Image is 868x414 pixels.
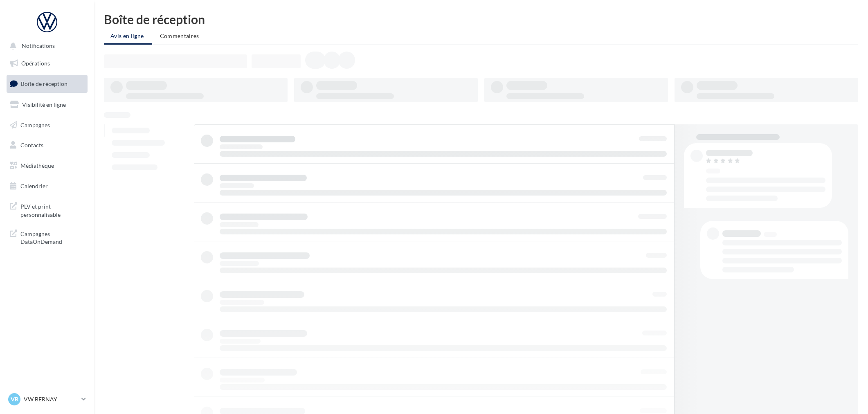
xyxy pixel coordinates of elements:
a: Boîte de réception [5,75,89,92]
span: Calendrier [20,182,48,189]
a: Campagnes [5,117,89,134]
a: Visibilité en ligne [5,96,89,113]
span: Contacts [20,142,43,148]
span: Boîte de réception [21,80,67,87]
span: VB [11,395,18,403]
span: Campagnes [20,121,50,128]
span: Commentaires [160,32,199,39]
a: PLV et print personnalisable [5,198,89,222]
a: Calendrier [5,178,89,195]
a: Contacts [5,137,89,154]
p: VW BERNAY [24,395,78,403]
a: Opérations [5,55,89,72]
span: Médiathèque [20,162,54,169]
div: Boîte de réception [104,13,858,25]
a: VB VW BERNAY [7,391,88,407]
a: Médiathèque [5,157,89,174]
a: Campagnes DataOnDemand [5,225,89,249]
span: PLV et print personnalisable [20,201,84,218]
span: Notifications [22,43,55,49]
span: Visibilité en ligne [22,101,66,108]
span: Campagnes DataOnDemand [20,228,84,246]
span: Opérations [21,60,50,67]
